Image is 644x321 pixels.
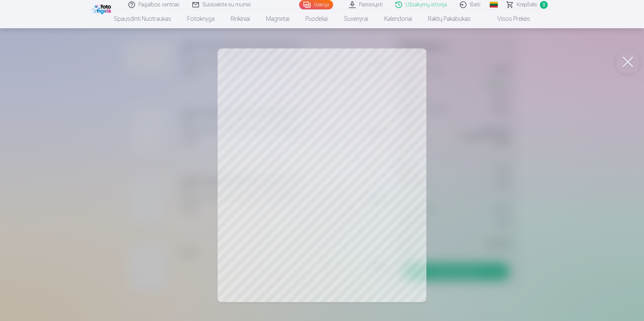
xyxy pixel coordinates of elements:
[92,3,113,14] img: /fa2
[540,1,548,9] span: 0
[376,9,420,28] a: Kalendoriai
[106,9,179,28] a: Spausdinti nuotraukas
[223,9,258,28] a: Rinkiniai
[517,1,537,9] span: Krepšelis
[179,9,223,28] a: Fotoknyga
[297,9,336,28] a: Puodeliai
[420,9,479,28] a: Raktų pakabukas
[336,9,376,28] a: Suvenyrai
[479,9,538,28] a: Visos prekės
[258,9,297,28] a: Magnetai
